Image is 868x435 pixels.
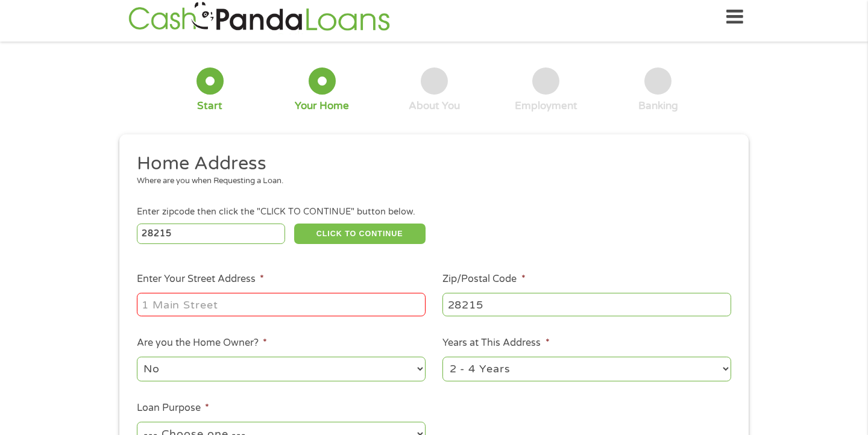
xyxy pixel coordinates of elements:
label: Are you the Home Owner? [137,337,267,349]
button: CLICK TO CONTINUE [294,224,426,244]
input: Enter Zipcode (e.g 01510) [137,224,286,244]
h2: Home Address [137,152,723,176]
div: Enter zipcode then click the "CLICK TO CONTINUE" button below. [137,205,731,219]
div: Where are you when Requesting a Loan. [137,175,723,187]
label: Enter Your Street Address [137,273,264,286]
label: Years at This Address [442,337,549,349]
div: Banking [638,99,678,113]
label: Zip/Postal Code [442,273,525,286]
div: Employment [515,99,577,113]
label: Loan Purpose [137,402,209,415]
div: About You [409,99,460,113]
div: Your Home [295,99,349,113]
input: 1 Main Street [137,293,426,316]
div: Start [197,99,222,113]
